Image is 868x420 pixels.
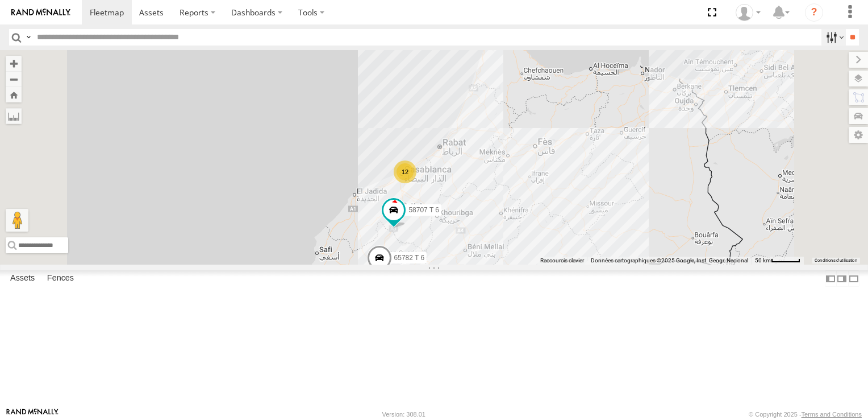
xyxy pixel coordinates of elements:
a: Terms and Conditions [802,411,862,418]
div: Version: 308.01 [382,411,425,418]
a: Conditions d'utilisation (s'ouvre dans un nouvel onglet) [815,258,858,262]
label: Map Settings [849,127,868,143]
span: 58707 T 6 [408,205,439,213]
button: Zoom in [6,56,22,71]
button: Zoom Home [6,87,22,102]
div: Younes Gaubi [732,4,765,21]
label: Dock Summary Table to the Left [825,270,836,287]
a: Visit our Website [6,409,59,420]
label: Measure [6,108,22,124]
i: ? [805,3,823,22]
label: Search Query [24,29,33,46]
button: Faites glisser Pegman sur la carte pour ouvrir Street View [6,209,28,232]
div: © Copyright 2025 - [749,411,862,418]
span: 65782 T 6 [394,253,425,261]
label: Dock Summary Table to the Right [836,270,848,287]
label: Hide Summary Table [848,270,859,287]
img: rand-logo.svg [11,9,70,17]
span: 50 km [755,257,771,263]
button: Raccourcis clavier [540,257,584,265]
span: Données cartographiques ©2025 Google, Inst. Geogr. Nacional [591,257,748,263]
label: Fences [41,271,80,287]
label: Assets [5,271,40,287]
div: 12 [394,160,416,183]
button: Échelle de la carte : 50 km pour 48 pixels [752,257,804,265]
label: Search Filter Options [821,29,846,46]
button: Zoom out [6,71,22,87]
